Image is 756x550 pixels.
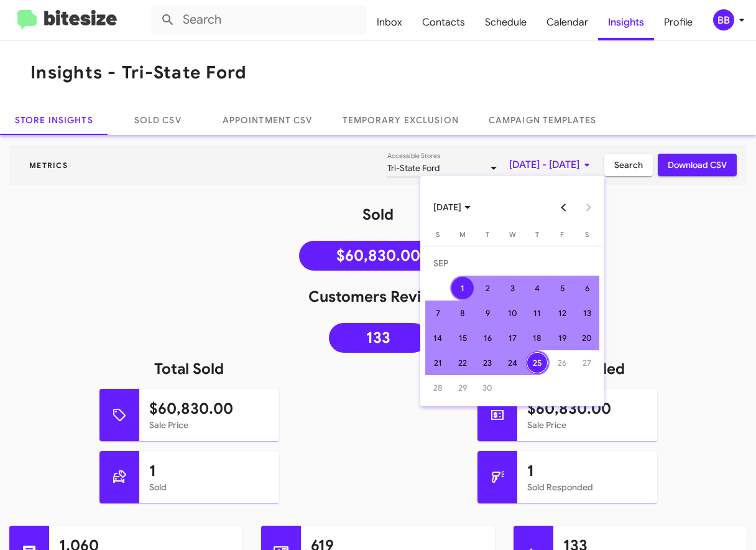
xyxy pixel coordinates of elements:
[574,301,599,325] td: September 13, 2025
[574,325,599,350] td: September 20, 2025
[450,375,475,400] td: September 29, 2025
[426,302,449,324] div: 7
[476,352,499,374] div: 23
[525,276,550,301] td: September 4, 2025
[574,350,599,375] td: September 27, 2025
[525,325,550,350] td: September 18, 2025
[451,277,474,299] div: 1
[550,228,574,246] th: Friday
[450,301,475,325] td: September 8, 2025
[551,327,573,349] div: 19
[425,375,450,400] td: September 28, 2025
[476,302,499,324] div: 9
[433,196,471,218] span: [DATE]
[550,350,574,375] td: September 26, 2025
[550,301,574,325] td: September 12, 2025
[574,228,599,246] th: Saturday
[426,352,449,374] div: 21
[451,352,474,374] div: 22
[425,228,450,246] th: Sunday
[526,277,548,299] div: 4
[451,327,474,349] div: 15
[576,277,598,299] div: 6
[576,302,598,324] div: 13
[450,228,475,246] th: Monday
[500,350,525,375] td: September 24, 2025
[475,228,500,246] th: Tuesday
[550,276,574,301] td: September 5, 2025
[450,325,475,350] td: September 15, 2025
[426,327,449,349] div: 14
[425,325,450,350] td: September 14, 2025
[501,302,523,324] div: 10
[500,228,525,246] th: Wednesday
[500,325,525,350] td: September 17, 2025
[451,376,474,399] div: 29
[551,352,573,374] div: 26
[501,277,523,299] div: 3
[423,195,481,220] button: Choose month and year
[475,325,500,350] td: September 16, 2025
[451,302,474,324] div: 8
[525,350,550,375] td: September 25, 2025
[450,350,475,375] td: September 22, 2025
[476,277,499,299] div: 2
[500,301,525,325] td: September 10, 2025
[475,350,500,375] td: September 23, 2025
[425,350,450,375] td: September 21, 2025
[526,302,548,324] div: 11
[551,277,573,299] div: 5
[525,228,550,246] th: Thursday
[525,301,550,325] td: September 11, 2025
[425,301,450,325] td: September 7, 2025
[475,301,500,325] td: September 9, 2025
[576,327,598,349] div: 20
[476,376,499,399] div: 30
[476,327,499,349] div: 16
[426,376,449,399] div: 28
[550,325,574,350] td: September 19, 2025
[551,302,573,324] div: 12
[475,375,500,400] td: September 30, 2025
[500,276,525,301] td: September 3, 2025
[501,352,523,374] div: 24
[551,195,576,220] button: Previous month
[526,352,548,374] div: 25
[501,327,523,349] div: 17
[475,276,500,301] td: September 2, 2025
[576,352,598,374] div: 27
[576,195,601,220] button: Next month
[526,327,548,349] div: 18
[450,276,475,301] td: September 1, 2025
[425,251,599,276] td: SEP
[574,276,599,301] td: September 6, 2025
